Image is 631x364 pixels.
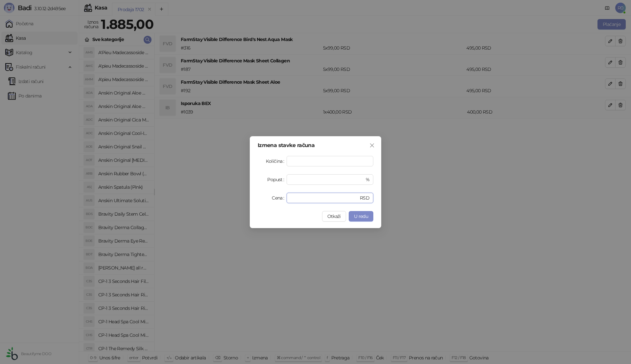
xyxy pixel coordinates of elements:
[354,213,368,219] span: U redu
[291,193,359,203] input: Cena
[267,174,287,185] label: Popust
[258,143,373,148] div: Izmena stavke računa
[272,193,287,203] label: Cena
[327,213,341,219] span: Otkaži
[367,143,377,148] span: Zatvori
[349,211,373,222] button: U redu
[291,175,364,184] input: Popust
[266,156,287,166] label: Količina
[322,211,346,222] button: Otkaži
[369,143,375,148] span: close
[287,156,373,166] input: Količina
[367,140,377,151] button: Close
